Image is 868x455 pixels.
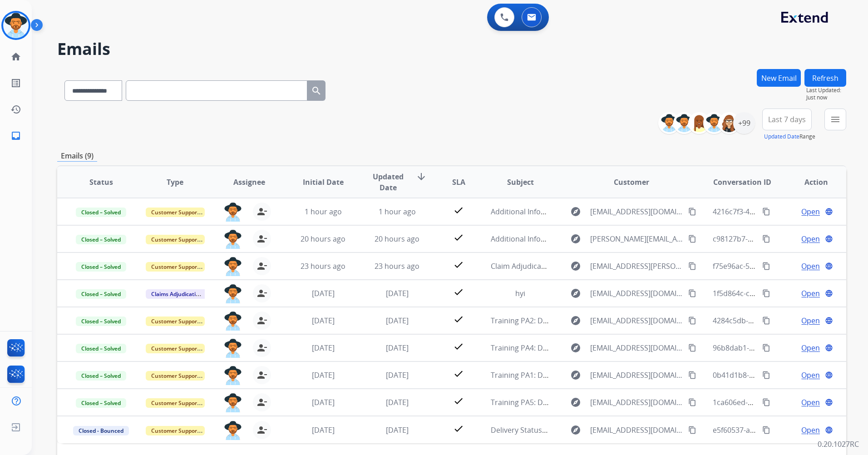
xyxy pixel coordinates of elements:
img: agent-avatar [224,421,242,440]
mat-icon: explore [570,315,581,326]
p: 0.20.1027RC [818,439,859,450]
span: c98127b7-bda1-4ac2-9bd7-2cc86fe5e187 [713,234,851,244]
mat-icon: list_alt [10,78,21,89]
span: Training PA2: Do Not Assign ([PERSON_NAME]) [491,316,649,326]
mat-icon: check [453,314,464,325]
span: Training PA1: Do Not Assign ([PERSON_NAME]) [491,370,649,380]
mat-icon: language [825,235,833,243]
span: Type [167,177,183,188]
span: Closed – Solved [76,208,126,217]
mat-icon: inbox [10,130,21,141]
span: Customer Support [146,262,205,272]
span: [DATE] [312,397,335,407]
span: [EMAIL_ADDRESS][DOMAIN_NAME] [590,342,683,353]
span: Conversation ID [713,177,771,188]
span: 20 hours ago [375,234,419,244]
mat-icon: explore [570,370,581,381]
mat-icon: content_copy [762,317,770,325]
div: +99 [733,112,755,134]
span: [EMAIL_ADDRESS][PERSON_NAME][DOMAIN_NAME] [590,261,683,272]
mat-icon: home [10,51,21,62]
span: 0b41d1b8-7bd4-42ce-81ce-0fe811582f56 [713,370,850,380]
mat-icon: language [825,371,833,379]
mat-icon: explore [570,425,581,435]
img: avatar [3,13,29,38]
span: [DATE] [386,425,409,435]
span: Open [801,370,820,381]
span: Subject [507,177,534,188]
mat-icon: content_copy [688,289,696,297]
span: Customer Support [146,398,205,408]
span: Open [801,288,820,299]
span: Claims Adjudication [146,289,208,299]
mat-icon: person_remove [256,288,267,299]
span: Open [801,425,820,435]
mat-icon: language [825,344,833,352]
span: Customer Support [146,371,205,381]
span: Delivery Status Notification (Failure) [491,425,613,435]
img: agent-avatar [224,230,242,249]
mat-icon: language [825,208,833,216]
span: [DATE] [386,343,409,353]
span: 23 hours ago [301,261,345,271]
span: 1 hour ago [305,207,342,217]
button: Refresh [804,69,846,87]
mat-icon: language [825,426,833,434]
span: 1 hour ago [379,207,416,217]
mat-icon: content_copy [688,344,696,352]
mat-icon: content_copy [688,371,696,379]
span: Customer Support [146,235,205,244]
span: [EMAIL_ADDRESS][DOMAIN_NAME] [590,397,683,408]
mat-icon: check [453,368,464,379]
span: [DATE] [386,370,409,380]
mat-icon: person_remove [256,206,267,217]
button: Last 7 days [762,109,812,130]
span: Customer Support [146,344,205,353]
mat-icon: explore [570,397,581,408]
span: Open [801,206,820,217]
span: [DATE] [386,397,409,407]
img: agent-avatar [224,312,242,331]
mat-icon: content_copy [688,398,696,406]
span: Assignee [233,177,265,188]
mat-icon: person_remove [256,397,267,408]
mat-icon: person_remove [256,261,267,272]
span: [DATE] [386,288,409,298]
span: Open [801,315,820,326]
span: Training PA5: Do Not Assign ([PERSON_NAME]) [491,397,649,407]
img: agent-avatar [224,393,242,412]
img: agent-avatar [224,284,242,303]
span: Closed – Solved [76,235,126,244]
span: SLA [452,177,465,188]
span: Customer Support [146,426,205,435]
span: [DATE] [312,370,335,380]
span: Closed – Solved [76,398,126,408]
mat-icon: arrow_downward [416,171,427,182]
mat-icon: content_copy [688,426,696,434]
mat-icon: content_copy [688,208,696,216]
span: Customer Support [146,208,205,217]
span: 4284c5db-d7d3-4cec-b849-4d41c082ec9a [713,316,853,326]
span: hyi [515,288,525,298]
mat-icon: search [311,85,322,96]
img: agent-avatar [224,203,242,222]
span: [EMAIL_ADDRESS][DOMAIN_NAME] [590,425,683,435]
mat-icon: content_copy [688,262,696,270]
th: Action [772,166,846,198]
mat-icon: language [825,262,833,270]
span: Range [764,133,815,140]
span: 4216c7f3-4692-44e8-af09-cfd2a541317a [713,207,847,217]
mat-icon: explore [570,233,581,244]
span: 96b8dab1-0a94-4c0c-a7a7-7cd8ecfe62cb [713,343,851,353]
span: Additional Information Needed [491,234,597,244]
span: [EMAIL_ADDRESS][DOMAIN_NAME] [590,206,683,217]
mat-icon: language [825,289,833,297]
mat-icon: check [453,423,464,434]
span: f75e96ac-5c70-48fc-ba7e-11571f7287cd [713,261,846,271]
mat-icon: explore [570,288,581,299]
span: Initial Date [303,177,344,188]
p: Emails (9) [57,150,97,162]
mat-icon: explore [570,206,581,217]
span: Claim Adjudication [491,261,555,271]
button: Updated Date [764,133,799,140]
